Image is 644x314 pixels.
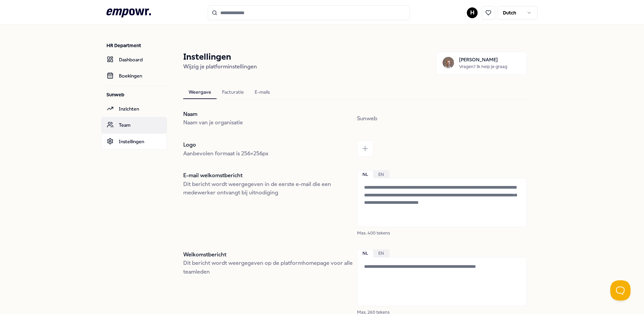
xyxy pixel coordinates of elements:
[183,86,217,99] div: Weergave
[101,101,167,117] a: Inzichten
[357,170,373,178] div: NL
[106,91,167,98] p: Sunweb
[459,63,507,70] span: Vragen? Ik help je graag
[610,280,631,301] iframe: Help Scout Beacon - Open
[357,115,377,122] span: Sunweb
[183,180,353,197] div: Dit bericht wordt weergegeven in de eerste e-mail die een medewerker ontvangt bij uitnodiging
[183,52,257,62] p: Instellingen
[101,117,167,133] a: Team
[249,86,275,99] div: E-mails
[101,133,167,150] a: Instellingen
[208,5,410,20] input: Search for products, categories or subcategories
[436,52,527,75] a: contact avatar image[PERSON_NAME]Vragen? Ik help je graag
[357,249,373,257] div: NL
[183,259,353,276] div: Dit bericht wordt weergegeven op de platformhomepage voor alle teamleden
[467,7,478,18] button: H
[183,171,243,180] div: E-mail welkomstbericht
[373,170,389,178] div: EN
[217,86,249,99] div: Facturatie
[183,250,226,259] div: Welkomstbericht
[183,110,197,119] div: Naam
[443,57,454,68] img: contact avatar image
[183,118,243,127] div: Naam van je organisatie
[183,140,196,149] div: Logo
[357,230,527,237] p: Max. 400 tekens
[101,68,167,84] a: Boekingen
[459,56,507,63] span: [PERSON_NAME]
[101,52,167,68] a: Dashboard
[183,149,268,158] div: Aanbevolen formaat is 256x256px
[106,42,167,49] p: HR Department
[183,63,257,70] span: Wijzig je platforminstellingen
[373,249,389,257] div: EN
